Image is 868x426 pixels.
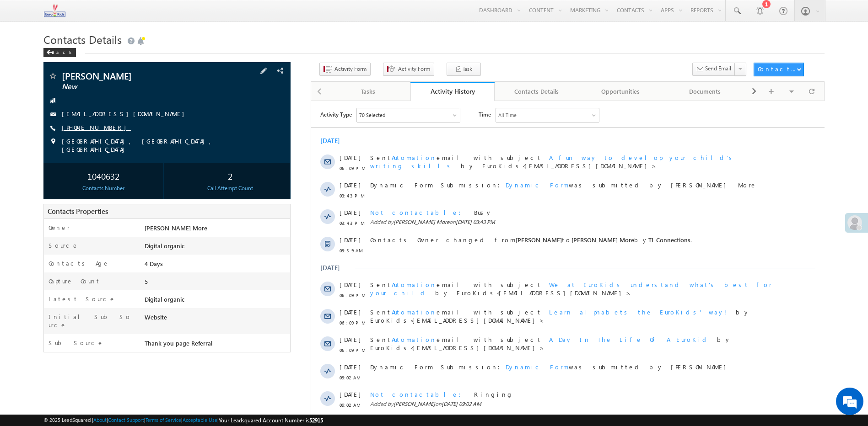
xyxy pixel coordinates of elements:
span: 52915 [309,417,323,424]
div: Call Attempt Count [173,184,288,192]
div: Minimize live chat window [150,5,172,27]
div: [DATE] [9,36,39,44]
span: We at EuroKids understand what's best for your child [59,180,461,196]
button: Task [447,63,481,76]
div: Documents [670,86,739,97]
div: Activity History [417,87,488,96]
span: [PERSON_NAME] K [205,317,256,325]
button: Send Email [692,63,735,76]
span: [PERSON_NAME] More [145,224,207,232]
textarea: Type your message and click 'Submit' [12,85,167,274]
div: Tasks [334,86,402,97]
span: [DATE] [28,135,49,143]
button: Activity Form [383,63,434,76]
div: Contacts Details [502,86,571,97]
label: Latest Source [49,295,116,303]
span: Contacts Owner changed from to by . [59,317,370,325]
a: About [93,417,107,423]
span: [DATE] [28,180,49,188]
span: TL Connections [326,317,368,325]
span: Contacts Owner changed from to by . [59,135,381,143]
div: 2 [173,167,288,184]
div: Website [142,313,290,325]
div: Leave a message [48,48,154,60]
span: [DATE] [28,234,49,243]
span: Not contactable [59,107,156,115]
span: Learn alphabets the EuroKids' way! [238,207,417,215]
div: Contacts Actions [758,65,797,73]
span: 09:02 AM [28,300,56,308]
label: Source [49,241,79,250]
span: Dynamic Form Submission: was submitted by [PERSON_NAME] [59,262,463,270]
span: Added by on [59,299,463,307]
div: 1040632 [46,167,161,184]
span: [PERSON_NAME] [205,135,251,143]
a: Terms of Service [146,417,181,423]
label: Sub Source [49,339,104,347]
span: Busy [163,107,181,115]
span: [DATE] [28,53,49,61]
div: Digital organic [142,295,290,308]
span: Dynamic Form [194,80,258,88]
span: [DATE] [28,262,49,270]
label: Contacts Age [49,259,109,267]
span: [PERSON_NAME] More [260,135,323,143]
span: [PERSON_NAME] More [82,117,138,124]
span: Automation [81,180,125,187]
div: Thank you page Referral [142,339,290,351]
div: Digital organic [142,241,290,254]
span: A fun way to develop your child's writing skills [59,53,424,69]
span: Automation [81,53,125,60]
div: by EuroKids<[EMAIL_ADDRESS][DOMAIN_NAME]>. [59,207,463,224]
span: Ringing [163,289,202,297]
span: Automation [81,207,125,215]
span: [PERSON_NAME] [82,299,124,306]
span: Your Leadsquared Account Number is [219,417,323,424]
a: Activity History [410,82,495,101]
a: Tasks [326,82,410,101]
span: [DATE] [28,207,49,215]
div: by EuroKids<[EMAIL_ADDRESS][DOMAIN_NAME]>. [59,53,463,69]
div: [DATE] [9,163,39,171]
span: Activity Form [334,65,367,73]
span: [PERSON_NAME] [62,71,216,80]
span: Contacts Details [43,32,122,47]
span: 03:43 PM [28,118,56,126]
span: Automation [81,234,125,242]
span: © 2025 LeadSquared | | | | | [43,416,323,425]
span: Dynamic Form Submission: was submitted by [PERSON_NAME] More [59,80,463,88]
span: Send Email [705,64,731,73]
span: 06:09 PM [28,245,56,253]
span: [DATE] [28,80,49,88]
a: Documents [663,82,747,101]
span: Not contactable [59,289,156,297]
span: New [62,82,216,91]
div: 70 Selected [48,10,74,18]
label: Initial Sub Source [49,313,133,329]
a: Contact Support [108,417,144,423]
span: Show More [237,347,285,365]
div: Contacts Number [46,184,161,192]
span: 06:09 PM [28,190,56,198]
div: All Time [187,10,205,18]
div: Sales Activity,Email Bounced,Email Link Clicked,Email Marked Spam,Email Opened & 65 more.. [46,7,149,21]
span: [DATE] 09:02 AM [130,299,170,306]
a: Back [43,48,81,55]
span: [DATE] [28,107,49,116]
span: Dynamic Form [194,262,258,270]
em: Submit [134,282,166,294]
span: Sent email with subject [59,234,231,242]
a: [PHONE_NUMBER] [62,123,131,131]
a: Contacts Details [495,82,579,101]
img: Custom Logo [43,2,66,18]
span: TL Connections [337,135,379,143]
span: Added by on [59,117,463,125]
span: Sent email with subject [59,53,231,60]
span: Sent email with subject [59,180,231,187]
span: 09:59 AM [28,145,56,154]
span: [GEOGRAPHIC_DATA], [GEOGRAPHIC_DATA], [GEOGRAPHIC_DATA] [62,137,264,154]
span: Sent email with subject [59,207,231,215]
span: 06:09 PM [28,63,56,71]
span: Time [167,7,180,21]
span: [DATE] [28,289,49,298]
